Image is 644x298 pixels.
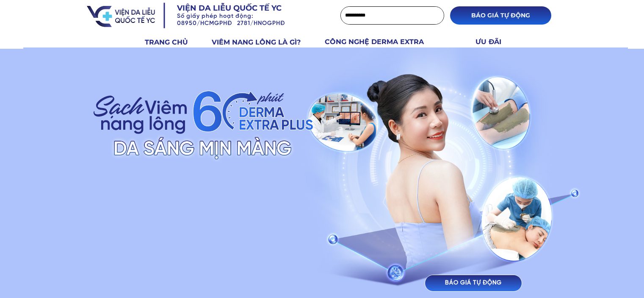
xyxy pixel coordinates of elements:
h3: ƯU ĐÃI [475,36,511,47]
h3: VIÊM NANG LÔNG LÀ GÌ? [212,37,315,48]
h3: Số giấy phép hoạt động: 08950/HCMGPHĐ 2781/HNOGPHĐ [177,13,320,28]
h3: Viện da liễu quốc tế YC [177,3,307,14]
h3: TRANG CHỦ [145,37,202,48]
p: BÁO GIÁ TỰ ĐỘNG [450,6,551,25]
p: BÁO GIÁ TỰ ĐỘNG [425,275,522,291]
h3: CÔNG NGHỆ DERMA EXTRA PLUS [325,36,444,58]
